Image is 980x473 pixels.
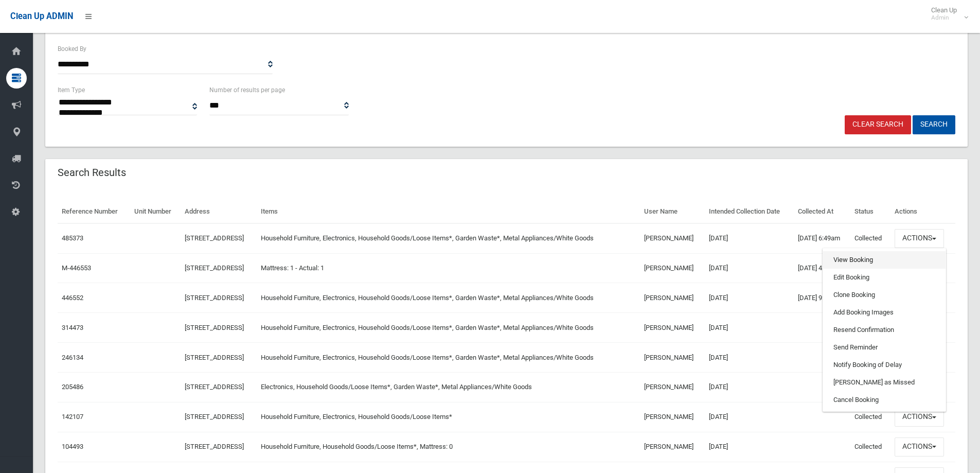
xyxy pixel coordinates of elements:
td: Electronics, Household Goods/Loose Items*, Garden Waste*, Metal Appliances/White Goods [257,372,640,402]
td: [DATE] 4:35pm [794,253,850,283]
label: Item Type [58,84,85,96]
a: Clear Search [845,115,911,134]
td: [DATE] 9:04am [794,283,850,313]
a: [STREET_ADDRESS] [185,413,244,421]
span: Clean Up ADMIN [10,11,73,21]
span: Clean Up [926,6,967,22]
th: Reference Number [58,200,130,223]
td: Collected [850,223,890,253]
td: [DATE] [705,343,794,373]
th: Address [181,200,256,223]
a: [STREET_ADDRESS] [185,294,244,302]
th: Unit Number [130,200,181,223]
header: Search Results [45,163,138,183]
a: 142107 [62,413,83,421]
a: 446552 [62,294,83,302]
a: Edit Booking [823,269,946,286]
a: 104493 [62,443,83,450]
a: [STREET_ADDRESS] [185,324,244,331]
a: [PERSON_NAME] as Missed [823,374,946,391]
a: 485373 [62,234,83,242]
td: Household Furniture, Electronics, Household Goods/Loose Items*, Garden Waste*, Metal Appliances/W... [257,283,640,313]
td: Household Furniture, Electronics, Household Goods/Loose Items*, Garden Waste*, Metal Appliances/W... [257,223,640,253]
th: User Name [640,200,705,223]
a: 205486 [62,383,83,391]
td: [DATE] 6:49am [794,223,850,253]
td: [PERSON_NAME] [640,372,705,402]
td: Collected [850,402,890,432]
a: 314473 [62,324,83,331]
th: Status [850,200,890,223]
td: [DATE] [705,432,794,462]
td: Household Furniture, Household Goods/Loose Items*, Mattress: 0 [257,432,640,462]
td: [PERSON_NAME] [640,343,705,373]
a: [STREET_ADDRESS] [185,443,244,450]
th: Collected At [794,200,850,223]
label: Number of results per page [209,84,285,96]
td: Mattress: 1 - Actual: 1 [257,253,640,283]
td: [PERSON_NAME] [640,432,705,462]
a: M-446553 [62,264,91,272]
td: Household Furniture, Electronics, Household Goods/Loose Items*, Garden Waste*, Metal Appliances/W... [257,343,640,373]
td: [DATE] [705,313,794,343]
a: Notify Booking of Delay [823,356,946,374]
button: Actions [895,229,944,248]
th: Intended Collection Date [705,200,794,223]
th: Actions [890,200,955,223]
a: 246134 [62,354,83,361]
th: Items [257,200,640,223]
a: Cancel Booking [823,391,946,409]
td: [PERSON_NAME] [640,283,705,313]
a: Resend Confirmation [823,321,946,339]
td: [DATE] [705,372,794,402]
td: [DATE] [705,283,794,313]
a: Add Booking Images [823,304,946,321]
a: [STREET_ADDRESS] [185,354,244,361]
a: View Booking [823,251,946,269]
a: [STREET_ADDRESS] [185,234,244,242]
td: [DATE] [705,223,794,253]
td: [DATE] [705,402,794,432]
small: Admin [931,14,957,22]
a: Send Reminder [823,339,946,356]
td: Household Furniture, Electronics, Household Goods/Loose Items*, Garden Waste*, Metal Appliances/W... [257,313,640,343]
button: Search [913,115,955,134]
td: [PERSON_NAME] [640,402,705,432]
a: [STREET_ADDRESS] [185,383,244,391]
td: Household Furniture, Electronics, Household Goods/Loose Items* [257,402,640,432]
button: Actions [895,408,944,427]
td: [PERSON_NAME] [640,253,705,283]
td: [DATE] [705,253,794,283]
a: [STREET_ADDRESS] [185,264,244,272]
label: Booked By [58,43,86,55]
button: Actions [895,437,944,457]
a: Clone Booking [823,286,946,304]
td: [PERSON_NAME] [640,313,705,343]
td: [PERSON_NAME] [640,223,705,253]
td: Collected [850,432,890,462]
